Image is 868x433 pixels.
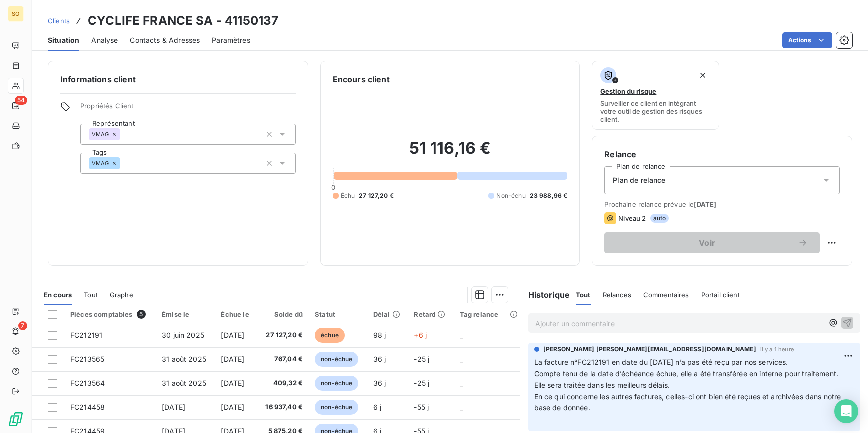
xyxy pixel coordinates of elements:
[315,376,358,391] span: non-échue
[221,331,244,339] span: [DATE]
[534,358,788,366] span: La facture n°FC212191 en date du [DATE] n’a pas été reçu par nos services.
[373,331,386,339] span: 98 j
[120,130,128,139] input: Ajouter une valeur
[44,291,72,299] span: En cours
[315,352,358,367] span: non-échue
[212,35,250,45] span: Paramètres
[70,355,104,363] span: FC213565
[15,96,27,105] span: 54
[221,355,244,363] span: [DATE]
[48,35,79,45] span: Situation
[460,355,463,363] span: _
[534,369,839,378] span: Compte tenu de la date d’échéance échue, elle a été transférée en interne pour traitement.
[70,331,102,339] span: FC212191
[694,200,716,208] span: [DATE]
[315,400,358,415] span: non-échue
[613,175,665,185] span: Plan de relance
[760,346,794,352] span: il y a 1 heure
[600,99,710,123] span: Surveiller ce client en intégrant votre outil de gestion des risques client.
[373,355,386,363] span: 36 j
[650,214,669,223] span: auto
[604,148,840,160] h6: Relance
[70,403,105,411] span: FC214458
[221,403,244,411] span: [DATE]
[263,378,303,388] span: 409,32 €
[373,403,381,411] span: 6 j
[460,310,514,318] div: Tag relance
[137,310,146,319] span: 5
[834,399,858,423] div: Open Intercom Messenger
[8,6,24,22] div: SO
[120,159,128,168] input: Ajouter une valeur
[373,310,402,318] div: Délai
[604,200,840,208] span: Prochaine relance prévue le
[130,35,200,45] span: Contacts & Adresses
[600,87,656,95] span: Gestion du risque
[414,331,427,339] span: +6 j
[331,183,335,191] span: 0
[92,160,109,166] span: VMAG
[359,191,394,200] span: 27 127,20 €
[782,32,832,48] button: Actions
[618,214,646,222] span: Niveau 2
[60,73,296,85] h6: Informations client
[592,61,719,130] button: Gestion du risqueSurveiller ce client en intégrant votre outil de gestion des risques client.
[80,102,296,116] span: Propriétés Client
[48,17,70,25] span: Clients
[604,232,820,253] button: Voir
[333,73,390,85] h6: Encours client
[315,328,345,343] span: échue
[576,291,591,299] span: Tout
[333,138,568,168] h2: 51 116,16 €
[162,331,204,339] span: 30 juin 2025
[414,310,447,318] div: Retard
[414,379,429,387] span: -25 j
[70,379,105,387] span: FC213564
[8,411,24,427] img: Logo LeanPay
[18,321,27,330] span: 7
[91,35,118,45] span: Analyse
[701,291,740,299] span: Portail client
[263,402,303,412] span: 16 937,40 €
[534,381,670,389] span: Elle sera traitée dans les meilleurs délais.
[414,355,429,363] span: -25 j
[616,239,798,247] span: Voir
[603,291,631,299] span: Relances
[341,191,355,200] span: Échu
[263,330,303,340] span: 27 127,20 €
[543,345,756,354] span: [PERSON_NAME] [PERSON_NAME][EMAIL_ADDRESS][DOMAIN_NAME]
[162,379,206,387] span: 31 août 2025
[70,310,150,319] div: Pièces comptables
[263,310,303,318] div: Solde dû
[84,291,98,299] span: Tout
[48,16,70,26] a: Clients
[520,289,570,301] h6: Historique
[315,310,361,318] div: Statut
[460,379,463,387] span: _
[263,354,303,364] span: 767,04 €
[414,403,429,411] span: -55 j
[373,379,386,387] span: 36 j
[162,403,185,411] span: [DATE]
[460,403,463,411] span: _
[496,191,525,200] span: Non-échu
[88,12,278,30] h3: CYCLIFE FRANCE SA - 41150137
[460,331,463,339] span: _
[221,379,244,387] span: [DATE]
[162,310,209,318] div: Émise le
[110,291,133,299] span: Graphe
[221,310,251,318] div: Échue le
[92,131,109,137] span: VMAG
[643,291,689,299] span: Commentaires
[530,191,568,200] span: 23 988,96 €
[162,355,206,363] span: 31 août 2025
[534,392,843,412] span: En ce qui concerne les autres factures, celles-ci ont bien été reçues et archivées dans notre bas...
